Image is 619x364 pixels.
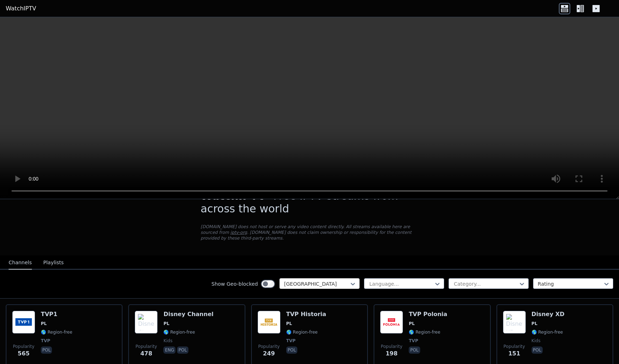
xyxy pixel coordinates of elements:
p: [DOMAIN_NAME] does not host or serve any video content directly. All streams available here are s... [201,224,418,241]
p: pol [41,346,52,354]
span: PL [163,321,169,326]
img: TVP Polonia [380,311,403,334]
button: Channels [9,256,32,270]
p: pol [532,346,543,354]
span: 🌎 Region-free [286,329,318,335]
button: Playlists [43,256,64,270]
span: WatchIPTV [201,190,266,202]
h6: TVP Polonia [409,311,447,318]
span: 151 [508,349,520,358]
a: iptv-org [230,230,247,235]
span: PL [286,321,292,326]
span: TVP [409,338,418,344]
label: Show Geo-blocked [211,280,258,287]
span: 🌎 Region-free [163,329,195,335]
span: 565 [18,349,29,358]
span: PL [41,321,47,326]
img: TVP Historia [258,311,280,334]
span: 198 [385,349,397,358]
a: WatchIPTV [6,4,36,13]
p: eng [163,346,176,354]
p: pol [177,346,188,354]
span: Popularity [13,344,34,349]
span: 🌎 Region-free [409,329,440,335]
span: Popularity [504,344,525,349]
h6: TVP1 [41,311,72,318]
img: Disney Channel [135,311,158,334]
span: TVP [286,338,296,344]
span: PL [409,321,414,326]
span: Popularity [135,344,157,349]
span: kids [532,338,541,344]
span: 🌎 Region-free [41,329,72,335]
span: Popularity [258,344,280,349]
p: pol [409,346,420,354]
span: 249 [263,349,275,358]
h6: Disney XD [532,311,565,318]
img: Disney XD [503,311,526,334]
h6: Disney Channel [163,311,213,318]
span: 478 [140,349,152,358]
h6: TVP Historia [286,311,326,318]
span: TVP [41,338,50,344]
p: pol [286,346,297,354]
span: 🌎 Region-free [532,329,563,335]
span: Popularity [381,344,402,349]
span: PL [532,321,537,326]
span: kids [163,338,172,344]
h1: - Free IPTV streams from across the world [201,190,418,215]
img: TVP1 [12,311,35,334]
